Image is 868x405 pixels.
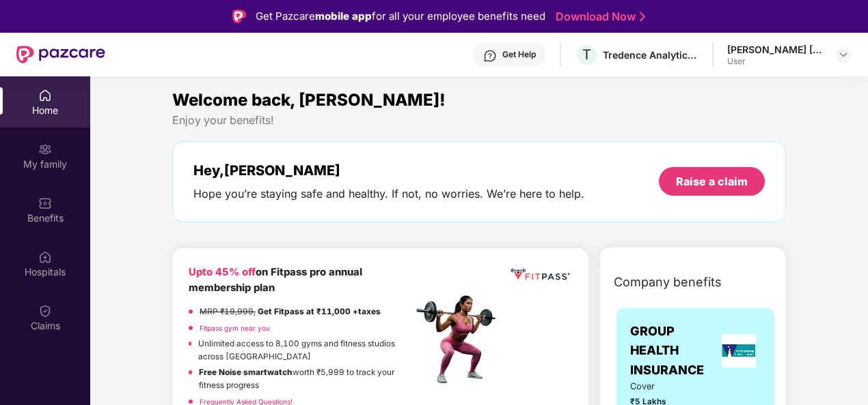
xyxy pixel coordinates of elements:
[172,90,446,110] span: Welcome back, [PERSON_NAME]!
[502,49,536,60] div: Get Help
[315,10,372,22] strong: mobile app
[38,196,52,210] img: svg+xml;base64,PHN2ZyBpZD0iQmVuZWZpdHMiIHhtbG5zPSJodHRwOi8vd3d3LnczLm9yZy8yMDAwL3N2ZyIgd2lkdGg9Ij...
[256,8,545,25] div: Get Pazcare for all your employee benefits need
[727,56,823,67] div: User
[189,266,362,294] b: on Fitpass pro annual membership plan
[200,324,270,332] a: Fitpass gym near you
[603,48,699,61] div: Tredence Analytics Solutions Private Limited
[258,307,381,316] strong: Get Fitpass at ₹11,000 +taxes
[630,380,679,393] span: Cover
[232,10,246,23] img: Logo
[189,266,256,278] b: Upto 45% off
[198,337,412,363] p: Unlimited access to 8,100 gyms and fitness studios across [GEOGRAPHIC_DATA]
[38,304,52,318] img: svg+xml;base64,PHN2ZyBpZD0iQ2xhaW0iIHhtbG5zPSJodHRwOi8vd3d3LnczLm9yZy8yMDAwL3N2ZyIgd2lkdGg9IjIwIi...
[16,46,105,63] img: New Pazcare Logo
[556,10,641,24] a: Download Now
[38,250,52,264] img: svg+xml;base64,PHN2ZyBpZD0iSG9zcGl0YWxzIiB4bWxucz0iaHR0cDovL3d3dy53My5vcmcvMjAwMC9zdmciIHdpZHRoPS...
[199,367,293,377] strong: Free Noise smartwatch
[199,366,412,391] p: worth ₹5,999 to track your fitness progress
[200,307,256,316] del: MRP ₹19,999,
[640,10,645,24] img: Stroke
[483,49,497,63] img: svg+xml;base64,PHN2ZyBpZD0iSGVscC0zMngzMiIgeG1sbnM9Imh0dHA6Ly93d3cudzMub3JnLzIwMDAvc3ZnIiB3aWR0aD...
[630,322,716,380] span: GROUP HEALTH INSURANCE
[676,174,748,189] div: Raise a claim
[172,113,786,127] div: Enjoy your benefits!
[193,162,584,179] div: Hey, [PERSON_NAME]
[508,265,573,284] img: fppp.png
[614,273,722,292] span: Company benefits
[727,43,823,56] div: [PERSON_NAME] [PERSON_NAME]
[38,89,52,102] img: svg+xml;base64,PHN2ZyBpZD0iSG9tZSIgeG1sbnM9Imh0dHA6Ly93d3cudzMub3JnLzIwMDAvc3ZnIiB3aWR0aD0iMjAiIG...
[722,334,756,367] img: insurerLogo
[412,292,508,387] img: fpp.png
[193,187,584,201] div: Hope you’re staying safe and healthy. If not, no worries. We’re here to help.
[838,49,849,60] img: svg+xml;base64,PHN2ZyBpZD0iRHJvcGRvd24tMzJ4MzIiIHhtbG5zPSJodHRwOi8vd3d3LnczLm9yZy8yMDAwL3N2ZyIgd2...
[38,142,52,156] img: svg+xml;base64,PHN2ZyB3aWR0aD0iMjAiIGhlaWdodD0iMjAiIHZpZXdCb3g9IjAgMCAyMCAyMCIgZmlsbD0ibm9uZSIgeG...
[582,46,591,63] span: T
